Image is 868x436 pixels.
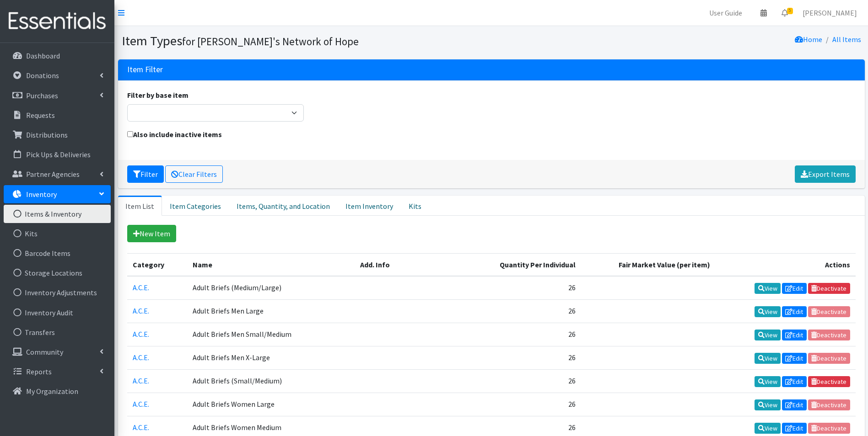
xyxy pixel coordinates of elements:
a: Requests [4,106,111,124]
td: Adult Briefs (Small/Medium) [187,370,355,393]
a: My Organization [4,382,111,400]
a: A.C.E. [133,399,149,409]
td: 26 [467,393,582,416]
p: My Organization [26,387,78,396]
a: Inventory [4,185,111,203]
td: 26 [467,346,582,369]
a: View [755,423,781,434]
a: Storage Locations [4,264,111,282]
td: Adult Briefs Women Large [187,393,355,416]
td: Adult Briefs Men Small/Medium [187,323,355,346]
a: Edit [782,283,807,294]
a: A.C.E. [133,376,149,385]
p: Inventory [26,190,57,199]
a: A.C.E. [133,353,149,362]
a: Purchases [4,86,111,105]
a: 5 [774,4,795,22]
a: Edit [782,399,807,410]
td: 26 [467,276,582,300]
a: Partner Agencies [4,165,111,183]
a: View [755,399,781,410]
a: Clear Filters [165,165,223,183]
a: Kits [401,196,429,216]
th: Actions [716,253,855,276]
a: Items & Inventory [4,205,111,223]
a: Export Items [795,165,856,183]
a: A.C.E. [133,330,149,339]
button: Filter [127,165,164,183]
a: Transfers [4,323,111,341]
a: Edit [782,423,807,434]
a: A.C.E. [133,283,149,292]
p: Reports [26,367,52,376]
p: Community [26,347,63,356]
a: [PERSON_NAME] [795,4,864,22]
th: Name [187,253,355,276]
p: Pick Ups & Deliveries [26,150,91,159]
a: All Items [832,35,861,44]
p: Purchases [26,91,58,100]
th: Fair Market Value (per item) [581,253,716,276]
a: Edit [782,353,807,364]
span: 5 [787,8,793,14]
a: View [755,353,781,364]
p: Dashboard [26,51,60,60]
a: Deactivate [808,376,850,387]
a: Items, Quantity, and Location [229,196,338,216]
a: Kits [4,224,111,243]
p: Donations [26,71,59,80]
td: Adult Briefs Men X-Large [187,346,355,369]
td: 26 [467,323,582,346]
input: Also include inactive items [127,131,133,137]
a: View [755,330,781,340]
a: Edit [782,330,807,340]
a: Community [4,343,111,361]
a: A.C.E. [133,423,149,432]
a: View [755,306,781,317]
a: View [755,283,781,294]
a: Barcode Items [4,244,111,262]
a: User Guide [702,4,749,22]
p: Distributions [26,130,68,139]
a: View [755,376,781,387]
a: Pick Ups & Deliveries [4,145,111,164]
h3: Item Filter [127,65,163,74]
a: Distributions [4,126,111,144]
a: Inventory Audit [4,303,111,322]
p: Partner Agencies [26,170,80,179]
td: Adult Briefs (Medium/Large) [187,276,355,300]
td: Adult Briefs Men Large [187,299,355,323]
a: Inventory Adjustments [4,283,111,302]
td: 26 [467,370,582,393]
td: 26 [467,299,582,323]
a: Item List [118,196,162,216]
p: Requests [26,111,55,120]
th: Add. Info [355,253,467,276]
a: Item Inventory [338,196,401,216]
label: Also include inactive items [127,129,222,140]
a: Edit [782,306,807,317]
a: New Item [127,225,176,242]
a: Edit [782,376,807,387]
h1: Item Types [122,33,488,49]
th: Quantity Per Individual [467,253,582,276]
small: for [PERSON_NAME]'s Network of Hope [182,35,359,48]
img: HumanEssentials [4,6,111,37]
a: Dashboard [4,47,111,65]
label: Filter by base item [127,90,189,101]
a: Donations [4,66,111,85]
a: Home [795,35,822,44]
a: Deactivate [808,283,850,294]
th: Category [127,253,187,276]
a: A.C.E. [133,306,149,315]
a: Reports [4,362,111,381]
a: Item Categories [162,196,229,216]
